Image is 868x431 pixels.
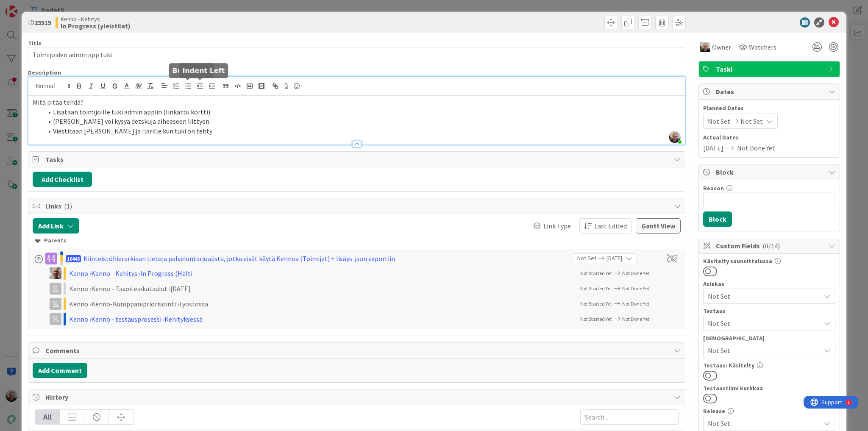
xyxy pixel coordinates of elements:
[740,116,763,126] span: Not Set
[606,254,622,263] span: [DATE]
[700,42,710,52] img: JH
[712,42,731,52] span: Owner
[669,131,681,143] img: p6a4HZyo4Mr4c9ktn731l0qbKXGT4cnd.jpg
[69,314,289,324] div: Kenno › Kenno - testausprosessi › Kehityksessä
[28,39,42,47] label: Title
[69,299,289,309] div: Kenno › Kenno-Kumppanipriorisointi › Työstössä
[703,133,835,142] span: Actual Dates
[43,107,681,117] li: Lisätään toimijoille tuki admin appiin (linkattu kortti).
[703,211,732,227] button: Block
[703,308,835,314] div: Testaus
[636,218,681,234] button: Gantt View
[33,218,79,234] button: Add Link
[703,258,835,264] div: Käsitelty suunnittelussa
[33,363,87,378] button: Add Comment
[28,69,61,76] span: Description
[703,184,724,192] label: Reason
[577,254,596,263] span: Not Set
[762,242,780,250] span: ( 0/14 )
[83,253,395,264] div: Kiinteistöhierarkiaan tietoja palveluntarjoajista, jotka eivät käytä Kennoa (Toimijat) + lisäys ....
[594,221,627,231] span: Last Edited
[66,255,81,262] span: 16443
[580,285,612,292] span: Not Started Yet
[45,345,670,356] span: Comments
[708,318,821,328] span: Not Set
[703,104,835,113] span: Planned Dates
[35,236,679,245] div: Parents
[716,86,824,97] span: Dates
[703,281,835,287] div: Asiakas
[708,116,730,126] span: Not Set
[703,335,835,341] div: [DEMOGRAPHIC_DATA]
[45,201,670,211] span: Links
[69,284,289,294] div: Kenno › Kenno - Tavoiteaikataulut › [DATE]
[579,218,632,234] button: Last Edited
[543,221,571,231] span: Link Type
[580,270,612,276] span: Not Started Yet
[35,410,60,424] div: All
[703,143,723,153] span: [DATE]
[716,241,824,251] span: Custom Fields
[708,291,821,301] span: Not Set
[28,47,685,62] input: type card name here...
[44,3,46,10] div: 1
[45,392,670,402] span: History
[622,270,649,276] span: Not Done Yet
[172,67,211,75] h5: Bullet List
[33,172,92,187] button: Add Checklist
[18,1,39,11] span: Support
[622,316,649,322] span: Not Done Yet
[716,64,824,74] span: Taski
[28,17,51,28] span: ID
[61,22,131,29] b: In Progress (yleistilat)
[749,42,776,52] span: Watchers
[622,300,649,307] span: Not Done Yet
[182,67,225,75] h5: Indent Left
[708,345,821,356] span: Not Set
[61,16,131,22] span: Kenno - Kehitys
[43,126,681,136] li: Viestitään [PERSON_NAME] ja Ilarille kun tuki on tehty
[580,300,612,307] span: Not Started Yet
[580,409,679,425] input: Search...
[64,202,72,210] span: ( 1 )
[580,316,612,322] span: Not Started Yet
[703,385,835,391] div: Testaustiimi kurkkaa
[33,97,681,107] p: Mitä pitää tehdä?
[43,117,681,126] li: [PERSON_NAME] voi kysyä detskuja aiheeseen liittyen.
[703,362,835,368] div: Testaus: Käsitelty
[716,167,824,177] span: Block
[708,418,821,428] span: Not Set
[50,267,61,279] img: VH
[69,268,289,278] div: Kenno › Kenno - Kehitys › In Progress (Halti
[703,408,835,414] div: Release
[45,154,670,164] span: Tasks
[737,143,775,153] span: Not Done Yet
[622,285,649,292] span: Not Done Yet
[34,18,51,27] b: 23515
